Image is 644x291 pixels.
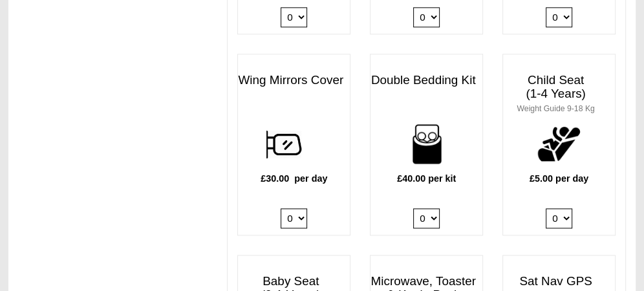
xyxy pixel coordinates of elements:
[261,173,327,184] b: £30.00 per day
[503,67,615,120] h3: Child Seat (1-4 Years)
[238,67,350,94] h3: Wing Mirrors Cover
[531,116,586,171] img: child.png
[530,173,588,184] b: £5.00 per day
[266,116,322,171] img: wing.png
[398,116,454,171] img: bedding-for-two.png
[397,173,456,184] b: £40.00 per kit
[370,67,482,94] h3: Double Bedding Kit
[517,104,594,113] small: Weight Guide 9-18 Kg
